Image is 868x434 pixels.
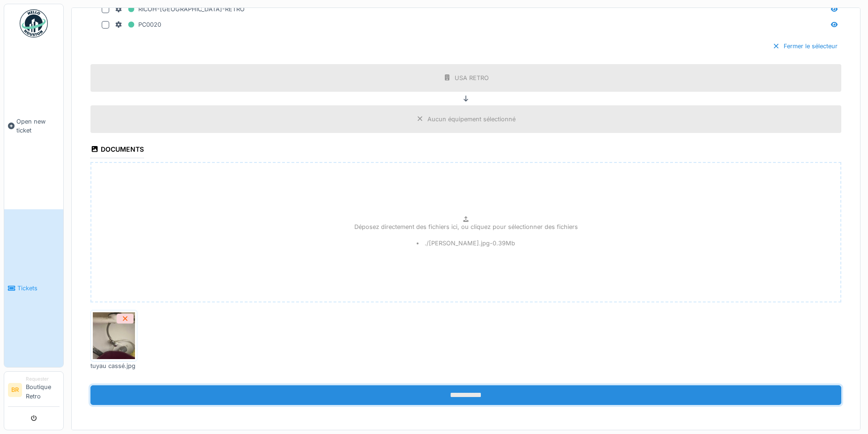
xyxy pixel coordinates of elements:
li: ./[PERSON_NAME].jpg - 0.39 Mb [417,239,516,248]
div: Documents [90,142,144,158]
li: BR [8,383,22,397]
span: Tickets [17,284,60,293]
div: tuyau cassé.jpg [90,361,137,370]
p: Déposez directement des fichiers ici, ou cliquez pour sélectionner des fichiers [354,222,578,231]
a: BR RequesterBoutique Retro [8,375,60,407]
div: Aucun équipement sélectionné [427,115,516,124]
img: snj8bs0pemzx8q8he1k8npl99dmr [93,312,135,359]
div: RICOH-[GEOGRAPHIC_DATA]-RETRO [115,3,245,15]
div: Requester [26,375,60,383]
div: PC0020 [115,19,161,30]
div: Fermer le sélecteur [769,40,841,52]
a: Open new ticket [4,43,63,209]
li: Boutique Retro [26,375,60,405]
div: USA RETRO [455,74,489,82]
img: Badge_color-CXgf-gQk.svg [20,9,48,37]
a: Tickets [4,209,63,367]
span: Open new ticket [16,117,60,135]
